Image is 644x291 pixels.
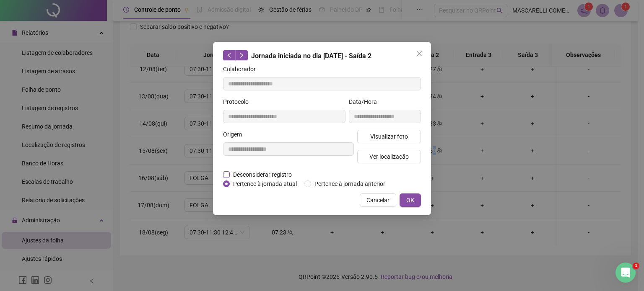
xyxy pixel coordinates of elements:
[311,179,389,188] span: Pertence à jornada anterior
[223,97,254,106] label: Protocolo
[369,152,409,161] span: Ver localização
[239,52,244,58] span: right
[357,130,421,143] button: Visualizar foto
[223,64,261,74] label: Colaborador
[223,130,247,139] label: Origem
[406,196,414,205] span: OK
[366,196,390,205] span: Cancelar
[349,97,382,106] label: Data/Hora
[226,52,232,58] span: left
[400,193,421,207] button: OK
[357,150,421,163] button: Ver localização
[230,179,300,188] span: Pertence à jornada atual
[633,263,639,269] span: 1
[615,263,636,283] iframe: Intercom live chat
[235,50,248,60] button: right
[370,132,408,141] span: Visualizar foto
[230,170,295,179] span: Desconsiderar registro
[416,50,423,57] span: close
[223,50,421,61] div: Jornada iniciada no dia [DATE] - Saída 2
[223,50,236,60] button: left
[360,193,396,207] button: Cancelar
[413,47,426,60] button: Close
